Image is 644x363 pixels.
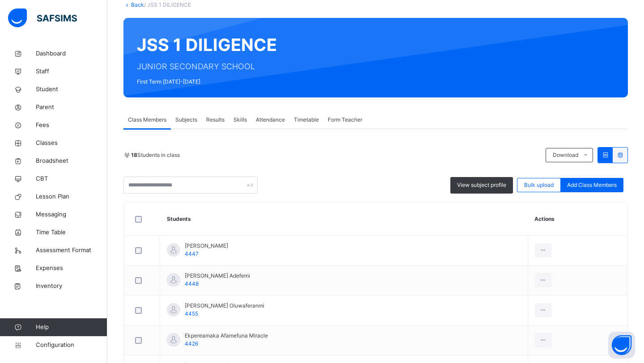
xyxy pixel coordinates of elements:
span: Time Table [36,228,107,237]
span: Student [36,85,107,94]
span: 4447 [185,250,199,257]
span: Help [36,323,107,332]
span: Fees [36,121,107,130]
span: Skills [233,116,247,124]
span: Parent [36,103,107,112]
span: / JSS 1 DILIGENCE [144,1,191,8]
span: Expenses [36,264,107,273]
span: Assessment Format [36,246,107,255]
span: Class Members [128,116,166,124]
span: Timetable [294,116,319,124]
th: Actions [528,203,627,236]
span: View subject profile [457,181,506,189]
span: [PERSON_NAME] Oluwaferanmi [185,302,264,310]
span: Dashboard [36,49,107,58]
span: 4455 [185,310,198,317]
span: Students in class [131,151,180,159]
span: Results [206,116,225,124]
a: Back [131,1,144,8]
span: Messaging [36,210,107,219]
span: Ekpereamaka Afamefuna Miracle [185,332,268,340]
span: Bulk upload [524,181,554,189]
span: Broadsheet [36,156,107,165]
span: CBT [36,174,107,183]
span: 4448 [185,280,199,287]
span: Lesson Plan [36,192,107,201]
img: safsims [8,8,77,27]
b: 18 [131,152,137,158]
span: [PERSON_NAME] [185,242,228,250]
span: Staff [36,67,107,76]
button: Open asap [608,332,635,359]
th: Students [160,203,528,236]
span: 4426 [185,340,198,347]
span: Attendance [256,116,285,124]
span: Configuration [36,341,107,350]
span: Form Teacher [328,116,362,124]
span: Add Class Members [567,181,617,189]
span: Inventory [36,282,107,291]
span: Classes [36,139,107,148]
span: Subjects [175,116,197,124]
span: [PERSON_NAME] Adefemi [185,272,250,280]
span: Download [553,151,578,159]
